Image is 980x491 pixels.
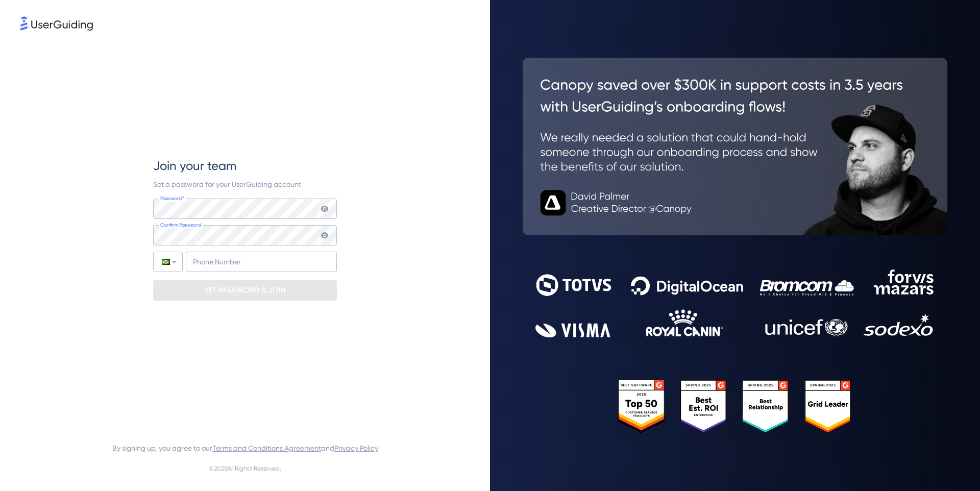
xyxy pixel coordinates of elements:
[204,282,286,299] p: SET PASSWORD & JOIN
[153,180,301,188] span: Set a password for your UserGuiding account
[523,58,947,235] img: 26c0aa7c25a843aed4baddd2b5e0fa68.svg
[112,442,378,454] span: By signing up, you agree to our and
[618,380,852,433] img: 25303e33045975176eb484905ab012ff.svg
[154,252,182,272] div: Brazil: + 55
[153,158,236,174] span: Join your team
[186,252,337,272] input: Phone Number
[209,462,281,475] span: © 2025 All Rights Reserved.
[535,269,935,337] img: 9302ce2ac39453076f5bc0f2f2ca889b.svg
[20,16,93,31] img: 8faab4ba6bc7696a72372aa768b0286c.svg
[212,444,321,452] a: Terms and Conditions Agreement
[334,444,378,452] a: Privacy Policy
